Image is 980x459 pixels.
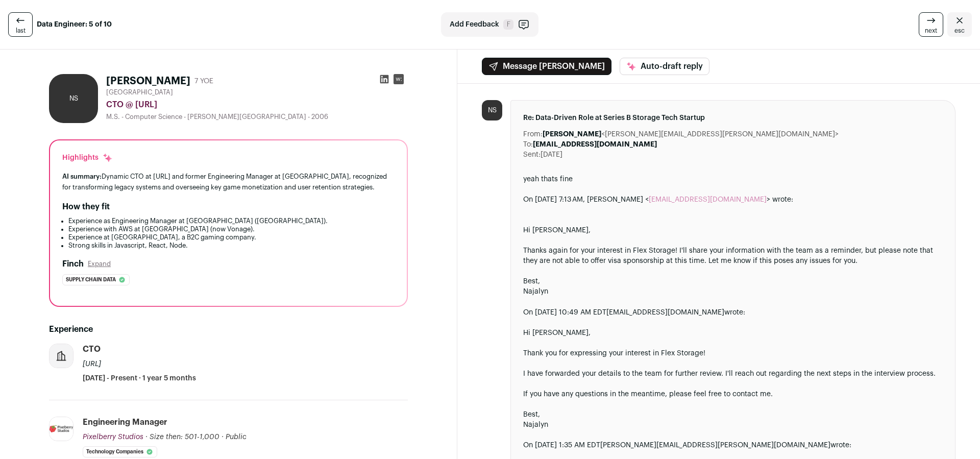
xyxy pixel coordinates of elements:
button: Auto-draft reply [620,58,709,75]
div: NS [49,74,98,123]
div: Best, [523,276,943,286]
li: Experience with AWS at [GEOGRAPHIC_DATA] (now Vonage). [68,225,395,233]
span: · Size then: 501-1,000 [145,433,219,441]
span: last [16,27,26,35]
div: CTO @ [URL] [106,99,408,111]
div: 7 YOE [194,76,213,86]
span: Add Feedback [450,19,499,30]
div: Engineering Manager [83,417,167,428]
h1: [PERSON_NAME] [106,74,190,88]
span: F [503,19,513,30]
li: Experience at [GEOGRAPHIC_DATA], a B2C gaming company. [68,233,395,241]
span: Supply chain data [66,275,116,285]
dt: Sent: [523,150,541,160]
a: next [919,12,943,37]
dt: To: [523,139,533,150]
div: If you have any questions in the meantime, please feel free to contact me. [523,389,943,399]
span: esc [954,27,965,35]
span: AI summary: [62,173,102,180]
span: [URL] [83,360,101,368]
div: Hi [PERSON_NAME], [523,328,943,338]
img: 7c7577380dd788bec5249dc4634162011f9d6d9e636bf437c7562d6ee6ba290c.jpg [50,417,73,441]
button: Add Feedback F [441,12,538,37]
span: [GEOGRAPHIC_DATA] [106,88,173,96]
div: Dynamic CTO at [URL] and former Engineering Manager at [GEOGRAPHIC_DATA], recognized for transfor... [62,171,395,192]
button: Expand [88,260,111,268]
div: Hi [PERSON_NAME], [523,225,943,235]
div: M.S. - Computer Science - [PERSON_NAME][GEOGRAPHIC_DATA] - 2006 [106,113,408,121]
h2: How they fit [62,201,110,213]
span: next [925,27,937,35]
dd: <[PERSON_NAME][EMAIL_ADDRESS][PERSON_NAME][DOMAIN_NAME]> [543,129,839,139]
h2: Finch [62,258,84,270]
b: [PERSON_NAME] [543,131,601,138]
div: CTO [83,344,101,355]
div: Highlights [62,153,113,163]
button: Message [PERSON_NAME] [482,58,611,75]
span: · [222,432,224,442]
a: last [8,12,33,37]
div: Thanks again for your interest in Flex Storage! I'll share your information with the team as a re... [523,246,943,266]
span: Re: Data-Driven Role at Series B Storage Tech Startup [523,113,943,123]
h2: Experience [49,323,408,335]
dd: [DATE] [541,150,562,160]
img: company-logo-placeholder-414d4e2ec0e2ddebbe968bf319fdfe5acfe0c9b87f798d344e800bc9a89632a0.png [50,344,73,368]
a: [PERSON_NAME][EMAIL_ADDRESS][PERSON_NAME][DOMAIN_NAME] [600,442,830,449]
div: Best, [523,409,943,420]
span: Pixelberry Studios [83,433,143,441]
a: Close [947,12,972,37]
div: Najalyn [523,420,943,430]
div: I have forwarded your details to the team for further review. I'll reach out regarding the next s... [523,369,943,379]
strong: Data Engineer: 5 of 10 [37,19,112,30]
dt: From: [523,129,543,139]
div: NS [482,100,502,120]
a: [EMAIL_ADDRESS][DOMAIN_NAME] [606,309,724,316]
b: [EMAIL_ADDRESS][DOMAIN_NAME] [533,141,657,148]
li: Technology Companies [83,446,157,457]
li: Strong skills in Javascript, React, Node. [68,241,395,250]
blockquote: On [DATE] 7:13 AM, [PERSON_NAME] < > wrote: [523,195,943,215]
div: Najalyn [523,286,943,297]
div: yeah thats fine [523,174,943,184]
span: [DATE] - Present · 1 year 5 months [83,373,196,383]
div: Thank you for expressing your interest in Flex Storage! [523,348,943,358]
span: Public [226,433,247,441]
a: [EMAIL_ADDRESS][DOMAIN_NAME] [649,196,767,203]
img: Sent from Front [523,297,524,297]
li: Experience as Engineering Manager at [GEOGRAPHIC_DATA] ([GEOGRAPHIC_DATA]). [68,217,395,225]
